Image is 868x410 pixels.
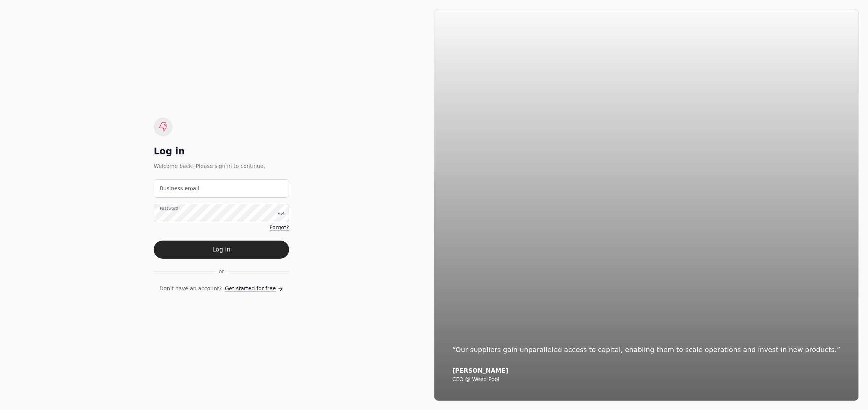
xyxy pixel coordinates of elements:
label: Password [160,206,178,212]
div: Welcome back! Please sign in to continue. [154,162,289,170]
button: Log in [154,241,289,259]
span: Get started for free [225,285,276,293]
label: Business email [160,184,199,192]
div: [PERSON_NAME] [452,367,841,375]
span: Don't have an account? [159,285,222,293]
span: or [219,268,224,276]
div: “Our suppliers gain unparalleled access to capital, enabling them to scale operations and invest ... [452,344,841,355]
a: Forgot? [270,224,289,232]
a: Get started for free [225,285,283,293]
div: Log in [154,145,289,157]
div: CEO @ Weed Pool [452,376,841,383]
